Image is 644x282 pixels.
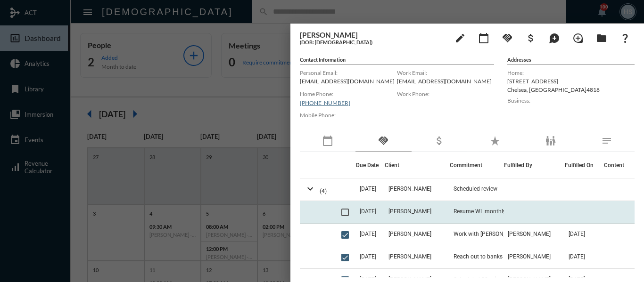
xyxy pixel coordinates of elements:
mat-icon: maps_ugc [549,32,560,44]
h5: Addresses [507,56,635,64]
button: edit person [451,28,470,47]
mat-icon: star_rate [489,135,501,146]
button: Archives [592,28,611,47]
span: [PERSON_NAME] [508,231,551,237]
span: [PERSON_NAME] [388,253,431,260]
mat-icon: attach_money [525,32,537,44]
mat-icon: question_mark [619,32,631,44]
mat-icon: calendar_today [478,32,489,44]
span: Reach out to banks about getting loan against [PERSON_NAME] portfolio [454,253,548,260]
span: [PERSON_NAME] [508,253,551,260]
button: Add Mention [545,28,564,47]
button: Add Commitment [498,28,517,47]
mat-icon: folder [596,32,607,44]
th: Due Date [356,152,385,178]
h5: (DOB: [DEMOGRAPHIC_DATA]) [300,39,446,45]
mat-icon: handshake [378,135,389,146]
p: [EMAIL_ADDRESS][DOMAIN_NAME] [397,78,494,85]
p: Chelsea , [GEOGRAPHIC_DATA] 4818 [507,86,635,93]
span: Work with [PERSON_NAME] to move funds from old Brokerage account in WCA, Approximately $4500 [454,231,548,237]
label: Work Email: [397,69,494,76]
label: Mobile Phone: [300,112,397,119]
th: Content [599,152,635,178]
span: Resume WL monthly draft [454,208,520,215]
span: [PERSON_NAME] [388,185,431,192]
th: Fulfilled By [504,152,564,178]
mat-icon: expand_more [305,183,316,194]
button: Add meeting [474,28,493,47]
label: Business: [507,97,635,104]
span: [DATE] [360,231,376,237]
mat-icon: attach_money [434,135,445,146]
span: [DATE] [569,253,585,260]
mat-icon: calendar_today [322,135,333,146]
h5: Contact Information [300,56,494,64]
th: Client [385,152,450,178]
th: Fulfilled On [565,152,599,178]
label: Personal Email: [300,69,397,76]
span: [DATE] [569,231,585,237]
span: Scheduled review [454,185,497,192]
span: [PERSON_NAME] [388,231,431,237]
label: Home: [507,69,635,76]
h3: [PERSON_NAME] [300,31,446,39]
button: Add Business [521,28,540,47]
mat-icon: loupe [572,32,584,44]
p: [STREET_ADDRESS] [507,78,635,85]
mat-icon: family_restroom [545,135,556,146]
p: [EMAIL_ADDRESS][DOMAIN_NAME] [300,78,397,85]
mat-icon: edit [454,32,466,44]
span: (4) [320,188,327,194]
span: [DATE] [360,185,376,192]
label: Work Phone: [397,90,494,97]
th: Commitment [450,152,504,178]
mat-icon: handshake [502,32,513,44]
label: Home Phone: [300,90,397,97]
span: [PERSON_NAME] [388,208,431,215]
button: What If? [616,28,635,47]
button: Add Introduction [569,28,587,47]
a: [PHONE_NUMBER] [300,99,350,106]
span: [DATE] [360,208,376,215]
span: [DATE] [360,253,376,260]
mat-icon: notes [601,135,612,146]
